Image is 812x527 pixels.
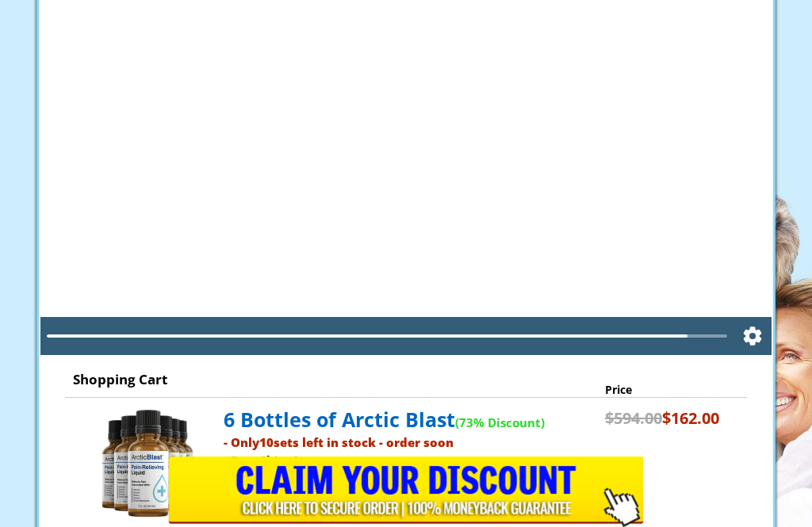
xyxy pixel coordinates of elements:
[224,406,597,434] p: 6 Bottles of Arctic Blast
[73,371,739,388] p: Shopping Cart
[89,406,208,521] img: prod image
[224,433,597,452] p: - Only sets left in stock - order soon
[605,382,719,398] p: Price
[224,452,597,470] p: - Free Shipping
[733,317,772,355] button: Settings
[605,407,662,429] strike: $594.00
[168,456,644,527] input: Submit
[455,414,545,430] span: (73% Discount)
[605,407,719,430] p: $162.00
[259,434,274,450] span: 10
